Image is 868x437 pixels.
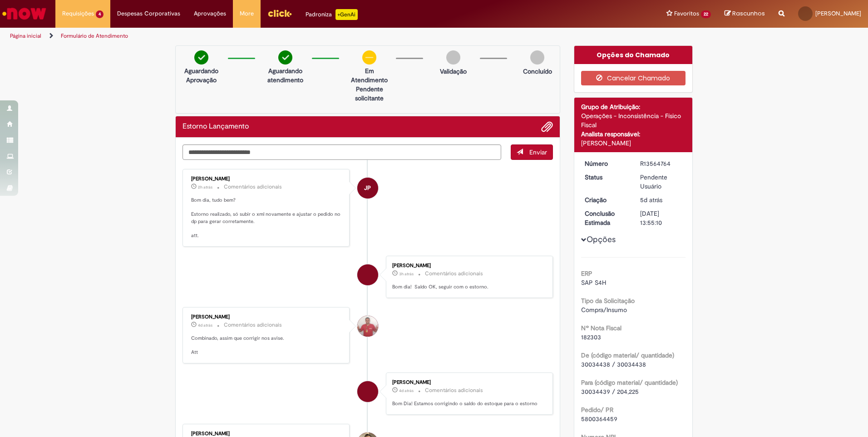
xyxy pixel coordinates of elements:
[440,67,467,76] p: Validação
[581,415,617,423] span: 5800364459
[224,321,282,329] small: Comentários adicionais
[581,378,678,387] b: Para (código material/ quantidade)
[347,84,391,103] p: Pendente solicitante
[732,9,765,18] span: Rascunhos
[581,269,592,278] b: ERP
[194,9,226,18] span: Aprovações
[425,270,483,278] small: Comentários adicionais
[240,9,254,18] span: More
[194,50,208,65] img: check-circle-green.png
[117,9,180,18] span: Despesas Corporativas
[392,400,543,407] p: Bom Dia! Estamos corrigindo o saldo do estoque para o estorno
[7,28,572,45] ul: Trilhas de página
[581,406,613,414] b: Pedido/ PR
[191,197,342,239] p: Bom dia, tudo bem? Estorno realizado, só subir o xml novamente e ajustar o pedido no dp para gera...
[61,32,128,40] a: Formulário de Atendimento
[581,71,686,85] button: Cancelar Chamado
[392,283,543,291] p: Bom dia! Saldo OK, seguir com o estorno.
[578,195,634,204] dt: Criação
[640,159,682,168] div: R13564764
[581,387,639,396] span: 30034439 / 204,225
[581,324,621,332] b: Nº Nota Fiscal
[511,144,553,160] button: Enviar
[263,66,307,84] p: Aguardando atendimento
[191,314,342,320] div: [PERSON_NAME]
[224,183,282,191] small: Comentários adicionais
[198,184,212,190] span: 2h atrás
[640,196,662,204] time: 24/09/2025 20:33:56
[581,351,674,359] b: De (código material/ quantidade)
[578,159,634,168] dt: Número
[581,129,686,139] div: Analista responsável:
[1,5,48,23] img: ServiceNow
[191,335,342,356] p: Combinado, assim que corrigir nos avise. Att
[581,306,627,314] span: Compra/Insumo
[640,209,682,227] div: [DATE] 13:55:10
[523,67,552,76] p: Concluído
[399,271,414,277] time: 29/09/2025 10:09:22
[347,66,391,84] p: Em Atendimento
[306,9,358,20] div: Padroniza
[581,333,601,341] span: 182303
[278,50,292,65] img: check-circle-green.png
[578,209,634,227] dt: Conclusão Estimada
[530,50,544,65] img: img-circle-grey.png
[399,271,414,277] span: 3h atrás
[357,381,378,402] div: Moises Farias dos Santos
[182,144,501,160] textarea: Digite sua mensagem aqui...
[267,6,292,20] img: click_logo_yellow_360x200.png
[179,66,223,84] p: Aguardando Aprovação
[335,9,358,20] p: +GenAi
[581,278,606,287] span: SAP S4H
[191,176,342,182] div: [PERSON_NAME]
[581,139,686,148] div: [PERSON_NAME]
[640,196,662,204] span: 5d atrás
[640,173,682,191] div: Pendente Usuário
[62,9,94,18] span: Requisições
[392,380,543,385] div: [PERSON_NAME]
[725,10,765,18] a: Rascunhos
[357,178,378,199] div: Jose Pereira
[815,10,861,17] span: [PERSON_NAME]
[182,123,249,131] h2: Estorno Lançamento Histórico de tíquete
[357,316,378,337] div: Erik Emanuel Dos Santos Lino
[581,102,686,111] div: Grupo de Atribuição:
[357,264,378,285] div: Moises Farias dos Santos
[581,111,686,129] div: Operações - Inconsistência - Físico Fiscal
[364,177,371,199] span: JP
[399,388,414,393] span: 4d atrás
[581,297,635,305] b: Tipo da Solicitação
[578,173,634,182] dt: Status
[399,388,414,393] time: 26/09/2025 10:16:50
[581,360,646,368] span: 30034438 / 30034438
[529,148,547,156] span: Enviar
[446,50,460,65] img: img-circle-grey.png
[574,46,693,64] div: Opções do Chamado
[541,121,553,133] button: Adicionar anexos
[640,195,682,204] div: 24/09/2025 20:33:56
[198,184,212,190] time: 29/09/2025 10:58:53
[198,323,212,328] span: 4d atrás
[674,9,699,18] span: Favoritos
[10,32,41,40] a: Página inicial
[191,431,342,437] div: [PERSON_NAME]
[362,50,376,65] img: circle-minus.png
[392,263,543,268] div: [PERSON_NAME]
[96,10,104,18] span: 4
[701,10,711,18] span: 22
[425,387,483,394] small: Comentários adicionais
